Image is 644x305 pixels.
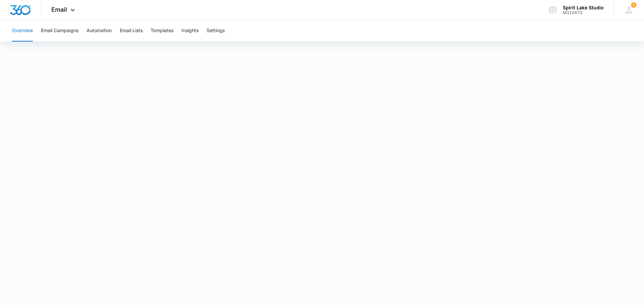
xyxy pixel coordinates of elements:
button: Automation [87,20,112,42]
div: notifications count [631,2,636,8]
button: Settings [207,20,225,42]
button: Email Campaigns [41,20,78,42]
div: account id [563,10,604,15]
button: Overview [12,20,33,42]
span: 1 [631,2,636,8]
div: account name [563,5,604,10]
button: Templates [151,20,173,42]
button: Insights [181,20,199,42]
span: Email [51,6,67,13]
button: Email Lists [120,20,143,42]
